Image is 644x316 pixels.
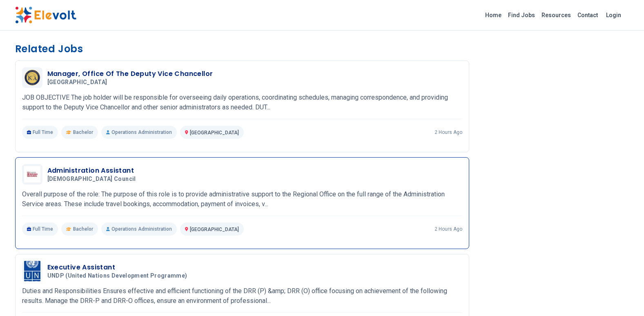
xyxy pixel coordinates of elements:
span: Bachelor [73,226,93,232]
a: Login [601,7,626,23]
span: Bachelor [73,129,93,136]
a: Contact [574,9,601,22]
a: Danish Refugee CouncilAdministration Assistant[DEMOGRAPHIC_DATA] CouncilOverall purpose of the ro... [22,164,462,236]
img: KCA University [24,69,40,86]
h3: Administration Assistant [47,166,139,176]
span: [GEOGRAPHIC_DATA] [190,130,239,136]
p: Overall purpose of the role: The purpose of this role is to provide administrative support to the... [22,189,462,209]
img: Elevolt [15,7,76,24]
span: UNDP (United Nations Development Programme) [47,272,187,280]
p: 2 hours ago [435,129,462,136]
img: UNDP (United Nations Development Programme) [24,254,40,288]
h3: Related Jobs [15,42,469,56]
a: KCA UniversityManager, Office Of The Deputy Vice Chancellor[GEOGRAPHIC_DATA]JOB OBJECTIVE The job... [22,67,462,139]
p: 2 hours ago [435,226,462,232]
span: [GEOGRAPHIC_DATA] [47,79,107,86]
span: [GEOGRAPHIC_DATA] [190,227,239,232]
p: Full Time [22,126,58,139]
p: Operations Administration [101,126,177,139]
p: JOB OBJECTIVE The job holder will be responsible for overseeing daily operations, coordinating sc... [22,93,462,112]
a: Resources [538,9,574,22]
a: Home [482,9,505,22]
p: Full Time [22,223,58,236]
h3: Executive Assistant [47,263,191,272]
p: Duties and Responsibilities Ensures effective and efficient functioning of the DRR (P) &amp; DRR ... [22,286,462,306]
h3: Manager, Office Of The Deputy Vice Chancellor [47,69,213,79]
iframe: Chat Widget [603,277,644,316]
a: Find Jobs [505,9,538,22]
img: Danish Refugee Council [24,166,40,182]
p: Operations Administration [101,223,177,236]
span: [DEMOGRAPHIC_DATA] Council [47,176,136,183]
